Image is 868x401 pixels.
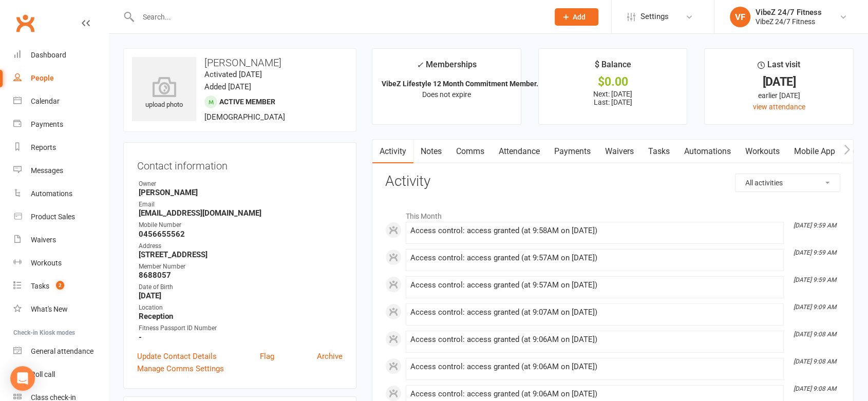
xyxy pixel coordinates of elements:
[219,98,275,106] span: Active member
[139,250,343,259] strong: [STREET_ADDRESS]
[139,333,343,342] strong: -
[13,205,108,228] a: Product Sales
[548,77,678,87] div: $0.00
[385,205,840,222] li: This Month
[139,282,343,292] div: Date of Birth
[139,241,343,251] div: Address
[13,275,108,298] a: Tasks 2
[139,323,343,333] div: Fitness Passport ID Number
[794,303,836,311] i: [DATE] 9:09 AM
[753,103,805,111] a: view attendance
[410,308,779,317] div: Access control: access granted (at 9:07AM on [DATE])
[139,188,343,197] strong: [PERSON_NAME]
[548,90,678,106] p: Next: [DATE] Last: [DATE]
[31,189,72,198] div: Automations
[31,347,93,355] div: General attendance
[132,77,196,110] div: upload photo
[139,230,343,239] strong: 0456655562
[135,10,541,24] input: Search...
[417,58,477,77] div: Memberships
[31,74,54,82] div: People
[413,140,449,163] a: Notes
[372,140,413,163] a: Activity
[31,97,60,105] div: Calendar
[137,362,224,375] a: Manage Comms Settings
[56,281,64,290] span: 2
[573,13,586,21] span: Add
[204,112,285,122] span: [DEMOGRAPHIC_DATA]
[132,57,348,68] h3: [PERSON_NAME]
[139,262,343,272] div: Member Number
[139,312,343,321] strong: Reception
[260,350,274,362] a: Flag
[137,156,343,171] h3: Contact information
[382,80,542,88] strong: VibeZ Lifestyle 12 Month Commitment Member...
[204,70,262,79] time: Activated [DATE]
[13,252,108,275] a: Workouts
[31,305,68,313] div: What's New
[137,350,217,362] a: Update Contact Details
[555,8,598,26] button: Add
[385,174,840,189] h3: Activity
[714,90,844,101] div: earlier [DATE]
[677,140,738,163] a: Automations
[139,271,343,280] strong: 8688057
[13,182,108,205] a: Automations
[730,7,750,27] div: VF
[10,366,35,391] div: Open Intercom Messenger
[31,213,75,221] div: Product Sales
[13,67,108,90] a: People
[794,331,836,338] i: [DATE] 9:08 AM
[13,113,108,136] a: Payments
[787,140,842,163] a: Mobile App
[139,291,343,300] strong: [DATE]
[758,58,800,77] div: Last visit
[13,298,108,321] a: What's New
[794,385,836,392] i: [DATE] 9:08 AM
[410,226,779,235] div: Access control: access granted (at 9:58AM on [DATE])
[410,335,779,344] div: Access control: access granted (at 9:06AM on [DATE])
[31,143,56,151] div: Reports
[547,140,598,163] a: Payments
[410,281,779,290] div: Access control: access granted (at 9:57AM on [DATE])
[794,276,836,283] i: [DATE] 9:59 AM
[12,10,38,36] a: Clubworx
[794,222,836,229] i: [DATE] 9:59 AM
[13,90,108,113] a: Calendar
[31,120,63,128] div: Payments
[317,350,343,362] a: Archive
[410,390,779,398] div: Access control: access granted (at 9:06AM on [DATE])
[139,303,343,313] div: Location
[756,8,822,17] div: VibeZ 24/7 Fitness
[31,51,66,59] div: Dashboard
[139,208,343,218] strong: [EMAIL_ADDRESS][DOMAIN_NAME]
[13,159,108,182] a: Messages
[13,136,108,159] a: Reports
[641,140,677,163] a: Tasks
[13,340,108,363] a: General attendance kiosk mode
[714,77,844,87] div: [DATE]
[410,254,779,262] div: Access control: access granted (at 9:57AM on [DATE])
[13,44,108,67] a: Dashboard
[31,282,49,290] div: Tasks
[594,58,631,77] div: $ Balance
[139,179,343,189] div: Owner
[794,249,836,256] i: [DATE] 9:59 AM
[31,236,56,244] div: Waivers
[410,362,779,371] div: Access control: access granted (at 9:06AM on [DATE])
[640,5,669,28] span: Settings
[13,228,108,252] a: Waivers
[31,259,62,267] div: Workouts
[598,140,641,163] a: Waivers
[139,220,343,230] div: Mobile Number
[204,82,251,91] time: Added [DATE]
[449,140,492,163] a: Comms
[756,17,822,26] div: VibeZ 24/7 Fitness
[13,363,108,386] a: Roll call
[422,90,471,99] span: Does not expire
[31,166,63,175] div: Messages
[738,140,787,163] a: Workouts
[492,140,547,163] a: Attendance
[139,200,343,209] div: Email
[794,358,836,365] i: [DATE] 9:08 AM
